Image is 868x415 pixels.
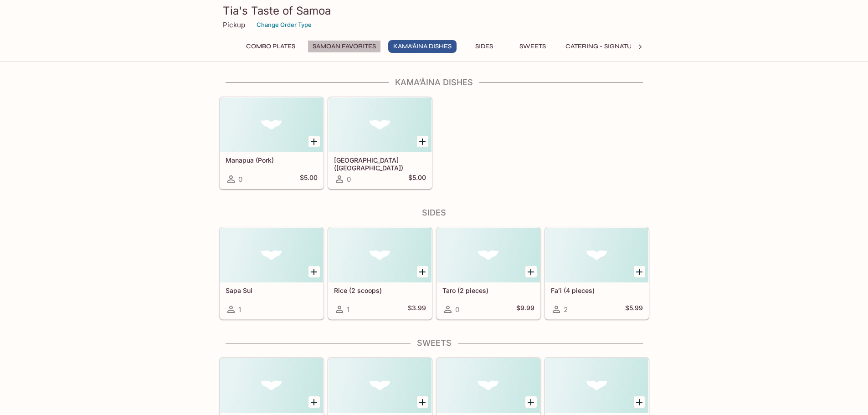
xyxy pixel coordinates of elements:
span: 2 [564,305,568,314]
span: 1 [238,305,241,314]
button: Add Panipopo (Large Pan) [417,396,428,408]
span: 0 [455,305,459,314]
button: Change Order Type [252,18,316,32]
button: Add Sapa Sui [308,266,320,277]
button: Samoan Favorites [308,40,381,53]
button: Add German Bun (Jelly) [634,396,645,408]
span: 0 [238,175,242,184]
h5: $5.00 [408,174,426,184]
button: Add Manapua (Turkey) [417,136,428,147]
button: Kama‘āina Dishes [388,40,457,53]
h5: Faʻi (4 pieces) [551,287,643,294]
h5: Manapua (Pork) [226,156,318,164]
div: Auntie Tia’s Fruit Pies [220,358,323,413]
div: German Bun (Jelly) [545,358,648,413]
a: Sapa Sui1 [220,227,324,319]
div: Manapua (Turkey) [329,97,431,152]
button: Sweets [512,40,553,53]
span: 1 [347,305,349,314]
button: Add Rice (2 scoops) [417,266,428,277]
h5: $3.99 [408,304,426,315]
button: Add Taro (2 pieces) [525,266,537,277]
div: Sapa Sui [220,228,323,282]
h4: Sweets [219,338,649,348]
h5: $5.00 [300,174,318,184]
h5: Rice (2 scoops) [334,287,426,294]
span: 0 [347,175,351,184]
button: Combo Plates [241,40,300,53]
div: Rice (2 scoops) [329,228,431,282]
button: Sides [464,40,505,53]
button: Add Auntie Tia’s Fruit Pies [308,396,320,408]
h4: Sides [219,208,649,218]
div: Faʻi (4 pieces) [545,228,648,282]
a: Rice (2 scoops)1$3.99 [328,227,432,319]
button: Add Faʻi (4 pieces) [634,266,645,277]
h5: $5.99 [625,304,643,315]
div: Taro (2 pieces) [437,228,540,282]
h4: Kama‘āina Dishes [219,77,649,87]
button: Add Panipopo (Medium Pan) [525,396,537,408]
a: Taro (2 pieces)0$9.99 [437,227,540,319]
h3: Tia's Taste of Samoa [223,4,646,18]
h5: Taro (2 pieces) [442,287,534,294]
a: Faʻi (4 pieces)2$5.99 [545,227,649,319]
div: Panipopo (Medium Pan) [437,358,540,413]
h5: $9.99 [516,304,534,315]
div: Panipopo (Large Pan) [329,358,431,413]
h5: Sapa Sui [226,287,318,294]
div: Manapua (Pork) [220,97,323,152]
h5: [GEOGRAPHIC_DATA] ([GEOGRAPHIC_DATA]) [334,156,426,171]
button: Catering - Signature Dishes [560,40,670,53]
button: Add Manapua (Pork) [308,136,320,147]
a: Manapua (Pork)0$5.00 [220,97,324,189]
a: [GEOGRAPHIC_DATA] ([GEOGRAPHIC_DATA])0$5.00 [328,97,432,189]
p: Pickup [223,20,245,29]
